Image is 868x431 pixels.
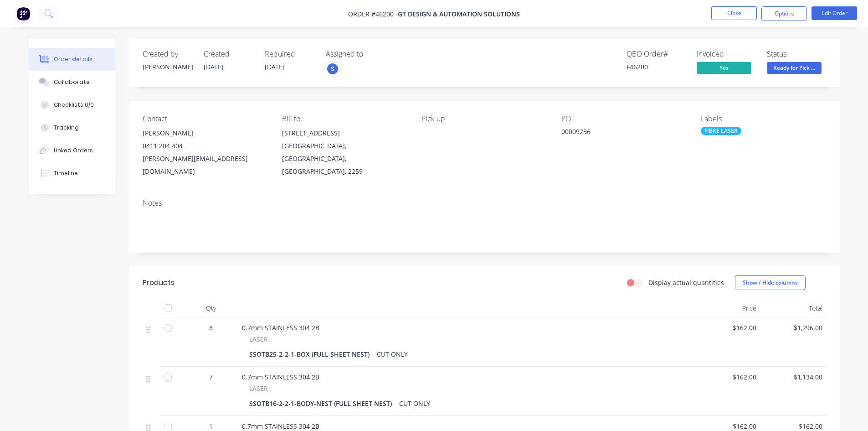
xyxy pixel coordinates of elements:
[697,62,751,73] span: Yes
[561,114,686,123] div: PO
[143,62,193,72] div: [PERSON_NAME]
[54,124,79,132] div: Tracking
[143,50,193,58] div: Created by
[326,62,339,76] button: S
[54,101,94,109] div: Checklists 0/0
[768,47,820,59] div: Ready for Pick Up
[373,348,411,361] div: CUT ONLY
[242,323,319,332] span: 0.7mm STAINLESS 304 2B
[184,299,238,317] div: Qty
[209,323,213,332] span: 8
[209,372,213,382] span: 7
[701,127,741,135] div: FIBRE LASER
[395,397,434,410] div: CUT ONLY
[698,372,756,382] span: $162.00
[29,48,115,71] button: Order details
[398,10,520,18] span: GT DESIGN & AUTOMATION SOLUTIONS
[265,62,285,71] span: [DATE]
[627,50,686,58] div: QBO Order #
[29,139,115,162] button: Linked Orders
[348,10,398,18] span: Order #46200 -
[54,169,78,177] div: Timeline
[54,78,90,86] div: Collaborate
[694,299,760,317] div: Price
[421,114,546,123] div: Pick up
[143,277,175,288] div: Products
[143,140,267,152] div: 0411 204 404
[764,421,822,431] span: $162.00
[143,127,267,178] div: [PERSON_NAME]0411 204 404[PERSON_NAME][EMAIL_ADDRESS][DOMAIN_NAME]
[627,62,686,72] div: F46200
[54,146,93,155] div: Linked Orders
[265,50,315,58] div: Required
[16,7,30,21] img: Factory
[698,323,756,332] span: $162.00
[249,384,268,393] span: LASER
[282,127,407,140] div: [STREET_ADDRESS]
[282,127,407,178] div: [STREET_ADDRESS][GEOGRAPHIC_DATA], [GEOGRAPHIC_DATA], [GEOGRAPHIC_DATA], 2259
[711,6,757,20] button: Close
[143,199,826,208] div: Notes
[29,93,115,116] button: Checklists 0/0
[249,334,268,344] span: LASER
[701,114,826,123] div: Labels
[764,372,822,382] span: $1,134.00
[143,152,267,178] div: [PERSON_NAME][EMAIL_ADDRESS][DOMAIN_NAME]
[242,373,319,381] span: 0.7mm STAINLESS 304 2B
[249,348,373,361] div: SSOTB25-2-2-1-BOX (FULL SHEET NEST)
[735,275,806,290] button: Show / Hide columns
[764,323,822,332] span: $1,296.00
[697,50,756,58] div: Invoiced
[204,62,224,71] span: [DATE]
[209,421,213,431] span: 1
[242,422,319,431] span: 0.7mm STAINLESS 304 2B
[326,50,417,58] div: Assigned to
[249,397,395,410] div: SSOTB16-2-2-1-BODY-NEST (FULL SHEET NEST)
[143,127,267,140] div: [PERSON_NAME]
[767,62,822,73] span: Ready for Pick ...
[767,50,826,58] div: Status
[561,127,675,140] div: 00009236
[54,55,92,63] div: Order details
[767,62,822,76] button: Ready for Pick ...
[760,299,826,317] div: Total
[761,6,807,21] button: Options
[143,114,267,123] div: Contact
[204,50,254,58] div: Created
[29,116,115,139] button: Tracking
[812,6,857,20] button: Edit Order
[282,140,407,178] div: [GEOGRAPHIC_DATA], [GEOGRAPHIC_DATA], [GEOGRAPHIC_DATA], 2259
[29,162,115,185] button: Timeline
[648,278,724,287] label: Display actual quantities
[698,421,756,431] span: $162.00
[29,71,115,93] button: Collaborate
[282,114,407,123] div: Bill to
